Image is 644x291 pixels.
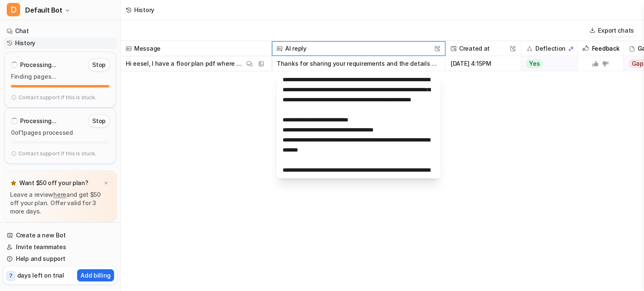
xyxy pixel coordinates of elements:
div: History [134,5,154,14]
span: Yes [526,59,543,68]
span: Created at [449,41,517,56]
span: AI reply [275,41,442,56]
p: Processing... [20,61,56,69]
a: Help and support [3,253,117,265]
p: 7 [9,272,13,280]
button: Export chats [587,24,637,36]
h2: Deflection [535,41,566,56]
a: History [3,37,117,49]
h2: Feedback [592,41,620,56]
a: Chat [3,25,117,37]
p: Stop [92,61,106,69]
p: Processing... [20,117,56,125]
span: Default Bot [25,4,62,16]
p: Contact support if this is stuck. [18,94,96,101]
p: Hi eesel, I have a floor plan pdf where different room types are indicated by distinct colors. Co... [126,56,244,71]
img: x [104,180,109,186]
button: Add billing [77,269,114,281]
span: D [7,3,20,16]
button: Stop [88,59,109,71]
a: Reports [3,49,117,61]
p: 0 of 1 pages processed [11,129,109,136]
button: Yes [521,56,573,71]
p: days left on trial [17,271,64,280]
a: Create a new Bot [3,229,117,241]
img: star [10,180,17,186]
p: Finding pages… [11,73,109,80]
p: Add billing [80,271,111,280]
p: Want $50 off your plan? [19,179,88,187]
p: Stop [92,117,106,125]
button: Stop [88,115,109,127]
span: [DATE] 4:15PM [449,56,517,71]
button: Thanks for sharing your requirements and the details of each room type. I see you’ll be uploading... [277,56,440,71]
span: Message [124,41,268,56]
a: here [53,191,66,198]
a: Invite teammates [3,241,117,253]
p: Contact support if this is stuck. [18,150,96,157]
p: Leave a review and get $50 off your plan. Offer valid for 3 more days. [10,191,110,216]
